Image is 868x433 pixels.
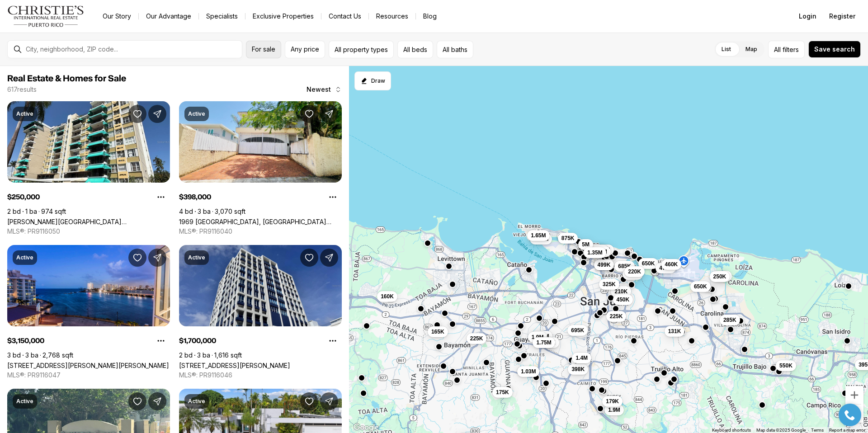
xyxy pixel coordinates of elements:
[320,392,338,410] button: Share Property
[285,41,325,58] button: Any price
[300,249,318,267] button: Save Property: 14 DELCASSE #704
[568,363,588,374] button: 398K
[626,270,639,278] span: 525K
[7,362,169,369] a: 5 MUNOZ RIVERA AVE #504, SAN JUAN PR, 00901
[811,428,824,433] a: Terms (opens in new tab)
[628,268,641,275] span: 220K
[610,313,623,320] span: 225K
[188,254,205,261] p: Active
[291,46,319,53] span: Any price
[571,356,590,367] button: 1.7M
[7,74,126,83] span: Real Estate & Homes for Sale
[128,105,146,123] button: Save Property: Aven Galicia CALLE GALICIA #3k
[594,259,614,270] button: 499K
[768,41,805,58] button: Allfilters
[245,10,321,23] a: Exclusive Properties
[329,41,394,58] button: All property types
[712,271,732,282] button: 1.6M
[592,246,605,253] span: 245K
[377,291,397,302] button: 160K
[756,428,806,433] span: Map data ©2025 Google
[613,294,633,305] button: 450K
[720,315,740,325] button: 285K
[614,261,635,272] button: 685K
[16,398,33,405] p: Active
[608,406,620,414] span: 1.9M
[710,271,730,282] button: 250K
[824,7,861,25] button: Register
[188,398,205,405] p: Active
[576,354,588,362] span: 1.4M
[470,335,483,342] span: 225K
[152,332,170,350] button: Property options
[148,249,166,267] button: Share Property
[793,7,822,25] button: Login
[381,293,394,300] span: 160K
[588,246,610,257] button: 3.95M
[527,230,549,241] button: 1.65M
[584,244,603,255] button: 1.7M
[659,264,672,272] span: 475K
[829,428,865,433] a: Report a map error
[7,5,85,27] img: logo
[606,397,619,405] span: 179K
[571,365,585,372] span: 398K
[533,235,548,242] span: 5.95M
[571,326,584,334] span: 695K
[668,328,681,335] span: 131K
[599,278,619,289] button: 325K
[638,258,659,268] button: 650K
[690,281,711,292] button: 650K
[606,311,627,322] button: 225K
[624,266,645,277] button: 220K
[604,405,624,415] button: 1.9M
[148,392,166,410] button: Share Property
[300,392,318,410] button: Save Property: 4 CALLE PETUNIA
[845,386,863,404] button: Zoom in
[611,286,631,297] button: 210K
[814,46,855,53] span: Save search
[584,247,606,258] button: 1.35M
[589,244,609,255] button: 245K
[320,105,338,123] button: Share Property
[567,325,588,335] button: 695K
[320,249,338,267] button: Share Property
[598,261,611,268] span: 499K
[829,13,855,20] span: Register
[799,13,816,20] span: Login
[713,273,726,280] span: 250K
[536,339,551,346] span: 1.75M
[199,10,245,23] a: Specialists
[369,10,415,23] a: Resources
[530,233,552,244] button: 5.95M
[530,331,552,342] button: 3.79M
[246,41,281,58] button: For sale
[723,316,736,324] span: 285K
[618,263,631,270] span: 685K
[776,360,796,371] button: 550K
[16,254,33,261] p: Active
[416,10,444,23] a: Blog
[16,110,33,118] p: Active
[307,86,331,93] span: Newest
[531,232,546,239] span: 1.65M
[179,362,290,369] a: 14 DELCASSE #704, SAN JUAN PR, 00907
[300,105,318,123] button: Save Property: 1969 CALLE NOGAL
[7,86,37,93] p: 617 results
[437,41,473,58] button: All baths
[558,232,578,243] button: 875K
[301,80,347,99] button: Newest
[602,395,623,406] button: 179K
[431,328,444,335] span: 165K
[467,333,487,344] button: 225K
[617,296,630,303] span: 450K
[128,249,146,267] button: Save Property: 5 MUNOZ RIVERA AVE #504
[95,10,138,23] a: Our Story
[694,282,707,290] span: 650K
[738,41,764,57] label: Map
[152,188,170,206] button: Property options
[179,218,342,226] a: 1969 CALLE NOGAL, SAN JUAN PR, 00926
[578,239,593,250] button: 5M
[324,332,342,350] button: Property options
